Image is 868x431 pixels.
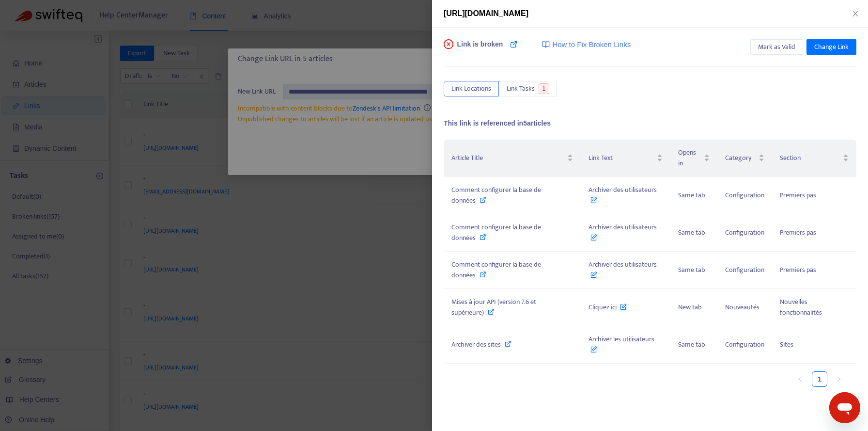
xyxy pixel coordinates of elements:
li: 1 [812,371,827,387]
img: image-link [542,41,550,48]
span: Sites [780,339,793,350]
span: Archiver des utilisateurs [589,259,657,281]
span: Configuration [725,190,764,201]
span: Premiers pas [780,227,816,238]
button: Change Link [806,39,856,55]
li: Previous Page [792,371,808,387]
span: Premiers pas [780,190,816,201]
th: Section [772,140,856,177]
span: Opens in [678,147,702,169]
th: Link Text [581,140,670,177]
span: Nouvelles fonctionnalités [780,296,822,318]
span: Mark as Valid [758,42,795,52]
span: Change Link [814,42,849,52]
span: Category [725,153,757,163]
a: 1 [812,372,827,386]
span: Comment configurer la base de données [451,184,541,206]
span: 1 [539,83,550,94]
span: Configuration [725,227,764,238]
button: Link Locations [444,81,499,96]
span: Archiver des sites [451,339,501,350]
span: Section [780,153,841,163]
span: Configuration [725,339,764,350]
span: Same tab [678,264,705,275]
th: Article Title [444,140,581,177]
th: Opens in [670,140,717,177]
iframe: Button to launch messaging window [829,392,860,423]
span: Archiver des utilisateurs [589,184,657,206]
span: Cliquez ici [589,302,627,313]
span: Mises à jour API (version 7.6 et supérieure) [451,296,536,318]
th: Category [717,140,772,177]
button: Link Tasks1 [499,81,557,96]
span: Configuration [725,264,764,275]
span: Archiver les utilisateurs [589,334,654,355]
span: Same tab [678,190,705,201]
span: Link Locations [451,83,491,94]
a: How to Fix Broken Links [542,39,631,50]
span: Nouveautés [725,302,759,313]
span: Link Text [589,153,655,163]
span: Comment configurer la base de données [451,259,541,281]
span: How to Fix Broken Links [552,39,631,50]
span: right [836,376,842,382]
button: Close [849,9,862,18]
span: Premiers pas [780,264,816,275]
span: left [797,376,803,382]
button: right [831,371,847,387]
li: Next Page [831,371,847,387]
span: Comment configurer la base de données [451,222,541,243]
span: Link is broken [457,39,503,59]
button: Mark as Valid [750,39,803,55]
span: Same tab [678,339,705,350]
span: Archiver des utilisateurs [589,222,657,243]
span: Link Tasks [507,83,535,94]
span: close-circle [444,39,453,49]
span: Article Title [451,153,565,163]
span: Same tab [678,227,705,238]
button: left [792,371,808,387]
span: [URL][DOMAIN_NAME] [444,9,528,17]
span: This link is referenced in 5 articles [444,119,551,127]
span: close [852,10,859,17]
span: New tab [678,302,702,313]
